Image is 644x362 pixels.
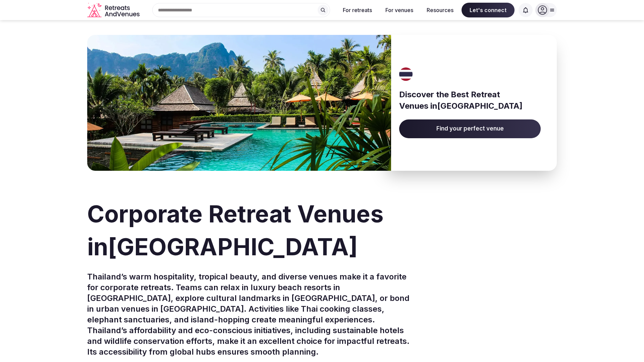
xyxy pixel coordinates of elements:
[337,3,377,17] button: For retreats
[399,119,541,138] a: Find your perfect venue
[462,3,515,17] span: Let's connect
[87,271,414,357] p: Thailand’s warm hospitality, tropical beauty, and diverse venues make it a favorite for corporate...
[380,3,419,17] button: For venues
[397,67,415,81] img: Thailand's flag
[87,198,557,263] h1: Corporate Retreat Venues in [GEOGRAPHIC_DATA]
[87,3,141,18] svg: Retreats and Venues company logo
[399,89,541,111] h3: Discover the Best Retreat Venues in [GEOGRAPHIC_DATA]
[87,3,141,18] a: Visit the homepage
[421,3,459,17] button: Resources
[87,35,391,171] img: Banner image for Thailand representative of the country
